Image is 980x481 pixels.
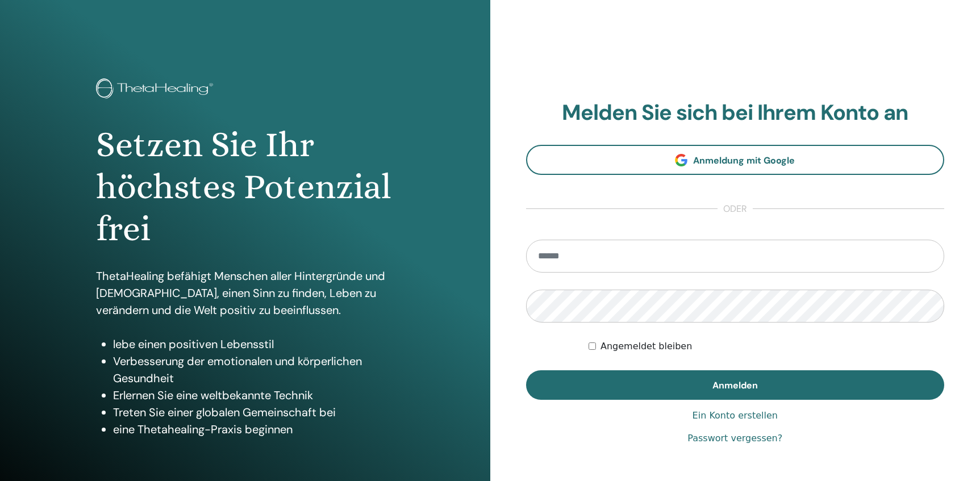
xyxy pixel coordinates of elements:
[687,432,782,445] a: Passwort vergessen?
[96,267,394,319] p: ThetaHealing befähigt Menschen aller Hintergründe und [DEMOGRAPHIC_DATA], einen Sinn zu finden, L...
[600,340,692,353] label: Angemeldet bleiben
[526,370,945,400] button: Anmelden
[589,340,944,353] div: Keep me authenticated indefinitely or until I manually logout
[526,145,945,175] a: Anmeldung mit Google
[526,100,945,126] h2: Melden Sie sich bei Ihrem Konto an
[693,154,795,166] span: Anmeldung mit Google
[718,202,753,216] span: oder
[113,336,394,353] li: lebe einen positiven Lebensstil
[96,124,394,250] h1: Setzen Sie Ihr höchstes Potenzial frei
[712,379,758,391] span: Anmelden
[113,353,394,387] li: Verbesserung der emotionalen und körperlichen Gesundheit
[113,404,394,421] li: Treten Sie einer globalen Gemeinschaft bei
[693,409,778,423] a: Ein Konto erstellen
[113,421,394,438] li: eine Thetahealing-Praxis beginnen
[113,387,394,404] li: Erlernen Sie eine weltbekannte Technik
